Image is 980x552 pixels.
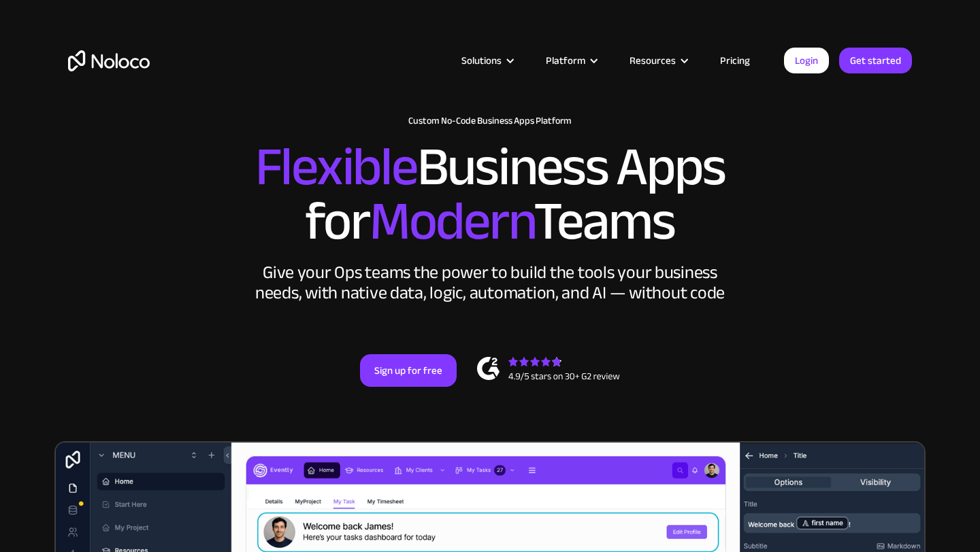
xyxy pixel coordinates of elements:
a: home [68,50,150,71]
span: Flexible [255,116,417,218]
div: Platform [529,52,612,69]
a: Sign up for free [360,354,457,387]
div: Resources [612,52,703,69]
a: Login [784,48,829,73]
span: Modern [370,171,534,272]
a: Get started [839,48,912,73]
div: Platform [546,52,585,69]
div: Solutions [444,52,529,69]
div: Solutions [461,52,502,69]
div: Resources [630,52,676,69]
div: Give your Ops teams the power to build the tools your business needs, with native data, logic, au... [252,262,728,303]
h2: Business Apps for Teams [68,140,912,249]
a: Pricing [703,52,767,69]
